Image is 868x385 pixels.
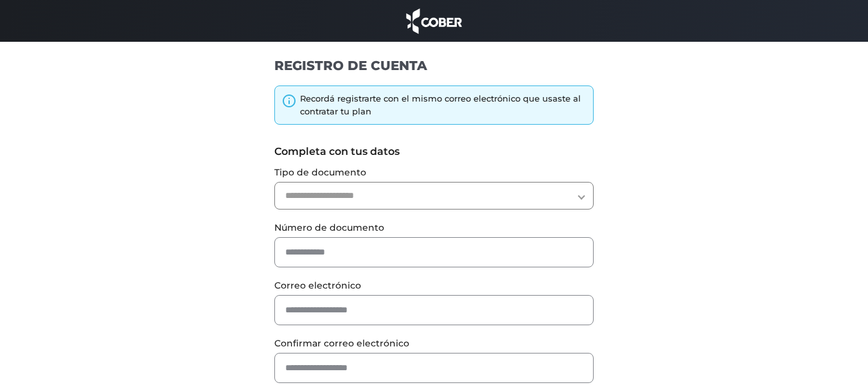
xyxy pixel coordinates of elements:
label: Completa con tus datos [274,144,594,159]
img: cober_marca.png [403,6,466,35]
label: Tipo de documento [274,166,594,179]
h1: REGISTRO DE CUENTA [274,57,594,74]
label: Correo electrónico [274,279,594,292]
label: Confirmar correo electrónico [274,337,594,350]
label: Número de documento [274,221,594,235]
div: Recordá registrarte con el mismo correo electrónico que usaste al contratar tu plan [300,93,587,118]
